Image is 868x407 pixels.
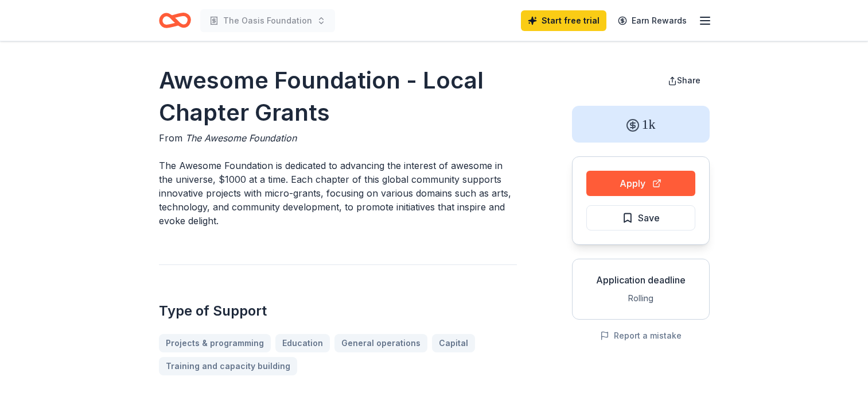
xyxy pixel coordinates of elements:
a: Start free trial [521,10,606,31]
button: Save [586,205,695,231]
div: 1k [572,106,710,143]
h2: Type of Support [159,302,517,320]
div: From [159,131,517,145]
button: Report a mistake [600,329,682,343]
h1: Awesome Foundation - Local Chapter Grants [159,64,517,129]
button: Share [659,69,710,92]
a: Capital [432,334,475,352]
a: Home [159,7,191,34]
span: Share [677,75,700,85]
a: General operations [334,334,427,352]
button: Apply [586,171,695,196]
p: The Awesome Foundation is dedicated to advancing the interest of awesome in the universe, $1000 a... [159,159,517,228]
div: Rolling [582,291,700,305]
a: Education [275,334,330,352]
a: Projects & programming [159,334,271,352]
div: Application deadline [582,273,700,287]
a: Training and capacity building [159,357,297,375]
a: Earn Rewards [611,10,694,31]
span: The Awesome Foundation [185,132,297,144]
span: The Oasis Foundation [223,14,312,28]
span: Save [638,210,660,225]
button: The Oasis Foundation [200,9,335,32]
